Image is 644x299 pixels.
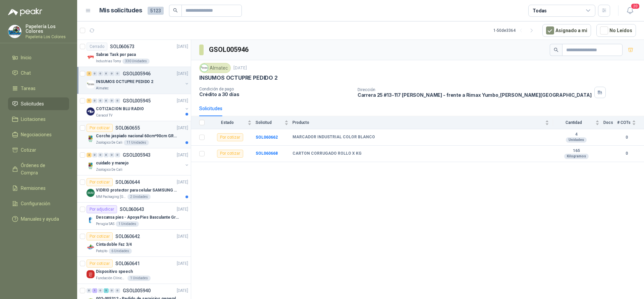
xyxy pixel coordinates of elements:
div: 2 [87,153,92,157]
img: Company Logo [87,270,95,278]
p: [DATE] [177,98,188,104]
th: Solicitud [256,116,292,129]
div: 1 [92,288,97,293]
img: Company Logo [201,64,208,72]
b: MARCADOR INDUSTRIAL COLOR BLANCO [292,135,375,140]
span: Producto [292,120,544,125]
div: 1 - 50 de 3364 [493,25,537,36]
span: Órdenes de Compra [21,162,63,176]
span: Cantidad [553,120,594,125]
div: 1 Unidades [116,221,139,227]
a: Por cotizarSOL060644[DATE] Company LogoVIDRIO protector para celular SAMSUNG GALAXI A16 5GMM Pack... [77,175,191,203]
p: [DATE] [177,260,188,267]
p: Dispositivo speech [96,269,133,275]
div: 0 [98,153,103,157]
div: 0 [109,71,114,76]
span: # COTs [617,120,631,125]
b: 0 [617,134,636,141]
a: CerradoSOL060673[DATE] Company LogoSabras Task por pacaIndustrias Tomy330 Unidades [77,40,191,67]
p: [DATE] [177,152,188,158]
div: 0 [115,288,120,293]
img: Company Logo [87,243,95,251]
p: SOL060642 [115,234,140,239]
div: 6 Unidades [109,248,132,254]
span: Licitaciones [21,116,46,123]
a: SOL060662 [256,135,278,140]
p: SOL060644 [115,180,140,184]
img: Company Logo [87,216,95,224]
span: Configuración [21,200,50,207]
span: Tareas [21,85,36,92]
a: Tareas [8,82,69,95]
p: [DATE] [177,179,188,185]
a: 2 0 0 0 0 0 GSOL005946[DATE] Company LogoINSUMOS OCTUPRE PEDIDO 2Almatec [87,70,190,91]
div: 0 [115,153,120,157]
p: SOL060673 [110,44,135,49]
p: Industrias Tomy [96,59,121,64]
p: GSOL005943 [123,153,151,157]
span: Negociaciones [21,131,52,138]
button: No Leídos [596,24,636,37]
div: Unidades [566,137,587,143]
p: SOL060643 [120,207,144,212]
p: Sabras Task por paca [96,52,136,58]
div: Por cotizar [87,232,113,240]
div: 0 [98,71,103,76]
p: SOL060641 [115,261,140,266]
a: 1 0 0 0 0 0 GSOL005945[DATE] Company LogoCOTIZACION BLU RADIOCaracol TV [87,97,190,118]
div: 2 Unidades [127,194,151,200]
button: Asignado a mi [542,24,591,37]
div: 0 [109,98,114,103]
p: MM Packaging [GEOGRAPHIC_DATA] [96,194,126,200]
p: [DATE] [177,288,188,294]
p: Perugia SAS [96,221,114,227]
div: 0 [104,98,109,103]
p: Fundación Clínica Shaio [96,276,126,281]
div: Almatec [199,63,231,73]
p: Condición de pago [199,87,352,91]
p: [DATE] [177,206,188,213]
p: Corcho jaspiado nacional 60cm*90cm GROSOR 8MM [96,133,179,139]
a: Por cotizarSOL060641[DATE] Company LogoDispositivo speechFundación Clínica Shaio1 Unidades [77,257,191,284]
span: Estado [209,120,246,125]
p: Zoologico De Cali [96,140,122,145]
a: Por adjudicarSOL060643[DATE] Company LogoDescansa pies - Apoya Pies Basculante Graduable Ergonómi... [77,203,191,230]
div: Por adjudicar [87,205,117,213]
a: Chat [8,67,69,79]
a: Licitaciones [8,113,69,126]
p: Dirección [358,87,592,92]
b: CARTON CORRUGADO ROLLO X KG [292,151,362,156]
div: 0 [104,153,109,157]
div: 0 [104,71,109,76]
p: Crédito a 30 días [199,91,352,97]
span: 5123 [148,7,164,15]
div: 1 [87,98,92,103]
b: 165 [553,148,599,154]
div: Todas [533,7,547,14]
p: Patojito [96,248,107,254]
div: 0 [92,71,97,76]
img: Logo peakr [8,8,42,16]
a: Cotizar [8,144,69,156]
p: Almatec [96,86,109,91]
span: Solicitudes [21,100,44,107]
div: Por cotizar [87,178,113,186]
a: Negociaciones [8,128,69,141]
b: 0 [617,150,636,157]
p: INSUMOS OCTUPRE PEDIDO 2 [199,74,278,81]
a: Manuales y ayuda [8,213,69,225]
span: search [554,48,558,52]
p: [DATE] [177,125,188,131]
span: Inicio [21,54,32,61]
span: 20 [631,3,640,9]
img: Company Logo [87,135,95,143]
p: [DATE] [177,233,188,240]
img: Company Logo [87,107,95,116]
div: Cerrado [87,43,107,51]
a: SOL060668 [256,151,278,156]
p: Zoologico De Cali [96,167,122,172]
div: 0 [115,98,120,103]
span: Chat [21,69,31,77]
div: 330 Unidades [122,59,150,64]
div: 0 [109,288,114,293]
